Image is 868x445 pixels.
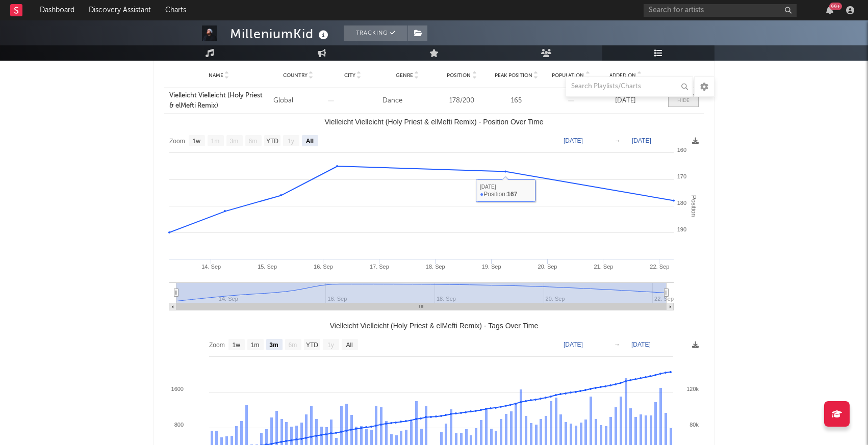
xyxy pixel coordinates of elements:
[631,341,651,348] text: [DATE]
[615,137,621,144] text: →
[609,72,636,78] span: Added On
[289,342,297,349] text: 6m
[306,138,314,145] text: All
[344,25,407,41] button: Tracking
[171,386,184,392] text: 1600
[447,72,471,78] span: Position
[230,138,239,145] text: 3m
[346,342,352,349] text: All
[552,72,584,78] span: Population
[690,422,699,428] text: 80k
[258,264,277,270] text: 15. Sep
[690,195,697,217] text: Position
[396,72,413,78] span: Genre
[314,264,333,270] text: 16. Sep
[251,342,260,349] text: 1m
[495,72,532,78] span: Peak Position
[344,72,355,78] span: City
[209,72,223,78] span: Name
[174,422,184,428] text: 800
[370,264,389,270] text: 17. Sep
[650,264,669,270] text: 22. Sep
[169,91,268,111] a: Vielleicht Vielleicht (Holy Priest & elMefti Remix)
[269,342,278,349] text: 3m
[677,226,686,232] text: 190
[193,138,201,145] text: 1w
[677,173,686,179] text: 170
[437,96,487,106] div: 178 / 200
[566,76,693,97] input: Search Playlists/Charts
[233,342,241,349] text: 1w
[564,137,583,144] text: [DATE]
[594,264,613,270] text: 21. Sep
[169,138,185,145] text: Zoom
[201,264,221,270] text: 14. Sep
[330,322,539,330] text: Vielleicht Vielleicht (Holy Priest & elMefti Remix) - Tags Over Time
[164,114,704,318] svg: Vielleicht Vielleicht (Holy Priest & elMefti Remix) - Position Over Time
[677,147,686,153] text: 160
[644,4,797,17] input: Search for artists
[826,6,833,14] button: 99+
[686,386,699,392] text: 120k
[601,96,650,106] div: [DATE]
[614,341,620,348] text: →
[654,296,674,302] text: 22. Sep
[211,138,220,145] text: 1m
[273,96,323,106] div: Global
[829,3,842,10] div: 99 +
[538,264,557,270] text: 20. Sep
[325,118,544,126] text: Vielleicht Vielleicht (Holy Priest & elMefti Remix) - Position Over Time
[677,200,686,206] text: 180
[382,96,432,106] div: Dance
[632,137,651,144] text: [DATE]
[266,138,278,145] text: YTD
[426,264,445,270] text: 18. Sep
[209,342,225,349] text: Zoom
[306,342,318,349] text: YTD
[288,138,294,145] text: 1y
[564,341,583,348] text: [DATE]
[482,264,501,270] text: 19. Sep
[249,138,258,145] text: 6m
[327,342,334,349] text: 1y
[230,25,331,42] div: MilleniumKid
[283,72,308,78] span: Country
[492,96,541,106] div: 165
